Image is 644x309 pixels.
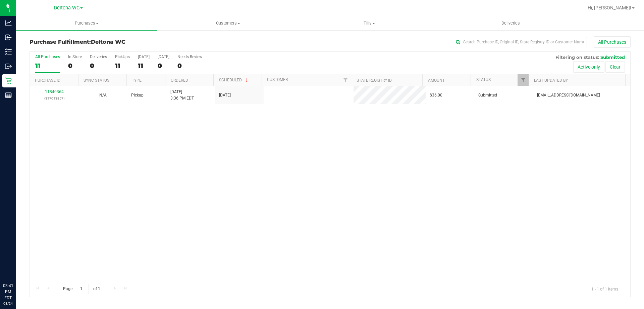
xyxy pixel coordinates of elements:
a: Filter [518,74,529,86]
p: 08/24 [3,301,13,306]
a: Customer [267,77,288,82]
iframe: Resource center unread badge [20,254,28,262]
input: 1 [77,284,89,294]
div: 0 [68,62,82,70]
span: Submitted [478,92,497,99]
a: Last Updated By [534,78,568,83]
a: 11840364 [45,89,64,94]
div: 0 [158,62,169,70]
span: Page of 1 [57,284,106,294]
a: Status [476,77,491,82]
span: Hi, [PERSON_NAME]! [588,5,631,10]
div: 11 [115,62,130,70]
p: 03:41 PM EDT [3,283,13,301]
a: State Registry ID [357,78,392,83]
div: 11 [35,62,60,70]
div: PickUps [115,54,130,59]
a: Ordered [171,78,188,83]
a: Filter [340,74,351,86]
inline-svg: Inbound [5,34,12,41]
span: Tills [299,20,439,26]
span: $36.00 [430,92,442,99]
iframe: Resource center [7,255,27,275]
button: All Purchases [594,36,631,48]
a: Scheduled [219,78,250,82]
button: N/A [99,92,107,99]
span: Purchases [16,20,157,26]
div: 11 [138,62,150,70]
inline-svg: Retail [5,77,12,84]
inline-svg: Reports [5,92,12,99]
a: Customers [157,16,299,30]
a: Deliveries [440,16,581,30]
div: [DATE] [158,54,169,59]
inline-svg: Analytics [5,20,12,26]
span: 1 - 1 of 1 items [586,284,624,294]
div: Deliveries [90,54,107,59]
p: (317013857) [34,95,74,102]
span: [DATE] 3:36 PM EDT [170,89,194,102]
input: Search Purchase ID, Original ID, State Registry ID or Customer Name... [453,37,587,47]
span: Deltona WC [91,39,125,45]
div: Needs Review [177,54,202,59]
div: In Store [68,54,82,59]
button: Clear [605,61,625,73]
a: Sync Status [84,78,109,83]
h3: Purchase Fulfillment: [30,39,230,45]
a: Purchase ID [35,78,60,83]
div: All Purchases [35,54,60,59]
span: Not Applicable [99,93,107,98]
span: Filtering on status: [555,54,599,60]
inline-svg: Outbound [5,63,12,70]
a: Type [132,78,142,83]
span: Pickup [131,92,144,99]
div: 0 [90,62,107,70]
span: Submitted [600,54,625,60]
button: Active only [573,61,604,73]
div: 0 [177,62,202,70]
span: [EMAIL_ADDRESS][DOMAIN_NAME] [537,92,600,99]
span: Deltona WC [54,5,79,11]
a: Tills [299,16,440,30]
inline-svg: Inventory [5,48,12,55]
div: [DATE] [138,54,150,59]
a: Amount [428,78,445,83]
a: Purchases [16,16,157,30]
span: [DATE] [219,92,231,99]
span: Deliveries [492,20,529,26]
span: Customers [158,20,298,26]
